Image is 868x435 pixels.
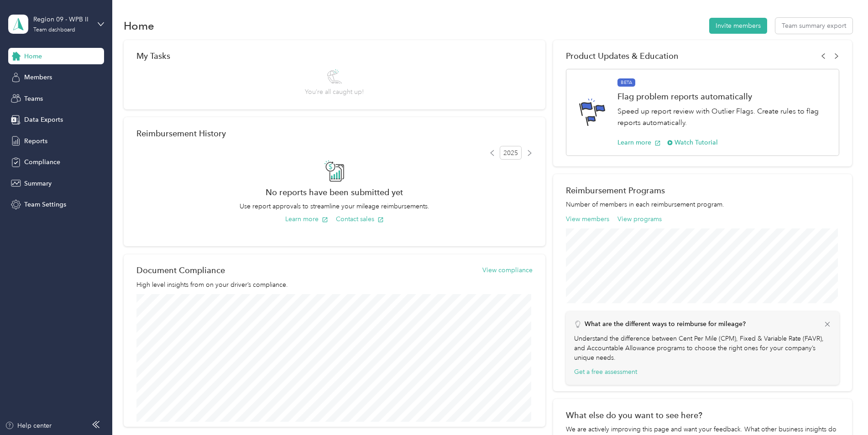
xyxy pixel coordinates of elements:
h2: Document Compliance [136,265,225,275]
div: My Tasks [136,51,533,61]
button: View programs [617,214,662,224]
span: Compliance [24,157,60,167]
button: Learn more [285,214,328,224]
h2: Reimbursement Programs [566,186,839,195]
button: Get a free assessment [574,367,637,377]
button: Contact sales [336,214,384,224]
p: Understand the difference between Cent Per Mile (CPM), Fixed & Variable Rate (FAVR), and Accounta... [574,334,831,362]
h2: No reports have been submitted yet [136,187,533,197]
h2: Reimbursement History [136,129,226,138]
button: Invite members [709,18,767,34]
button: View compliance [482,265,533,275]
div: What else do you want to see here? [566,410,839,420]
button: Help center [5,421,52,430]
p: What are the different ways to reimburse for mileage? [585,319,746,329]
span: Team Settings [24,200,66,209]
span: Product Updates & Education [566,51,679,61]
p: Speed up report review with Outlier Flags. Create rules to flag reports automatically. [617,106,829,128]
button: Team summary export [775,18,852,34]
button: Learn more [617,138,661,147]
span: 2025 [500,146,522,160]
iframe: Everlance-gr Chat Button Frame [817,384,868,435]
p: High level insights from on your driver’s compliance. [136,280,533,290]
h1: Flag problem reports automatically [617,92,829,101]
div: Team dashboard [33,27,75,33]
p: Number of members in each reimbursement program. [566,200,839,209]
span: You’re all caught up! [305,87,364,97]
h1: Home [124,21,154,31]
p: Use report approvals to streamline your mileage reimbursements. [136,202,533,211]
button: View members [566,214,609,224]
button: Watch Tutorial [667,138,718,147]
span: Reports [24,136,47,146]
span: BETA [617,78,635,87]
div: Region 09 - WPB II [33,15,90,24]
span: Summary [24,179,52,188]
